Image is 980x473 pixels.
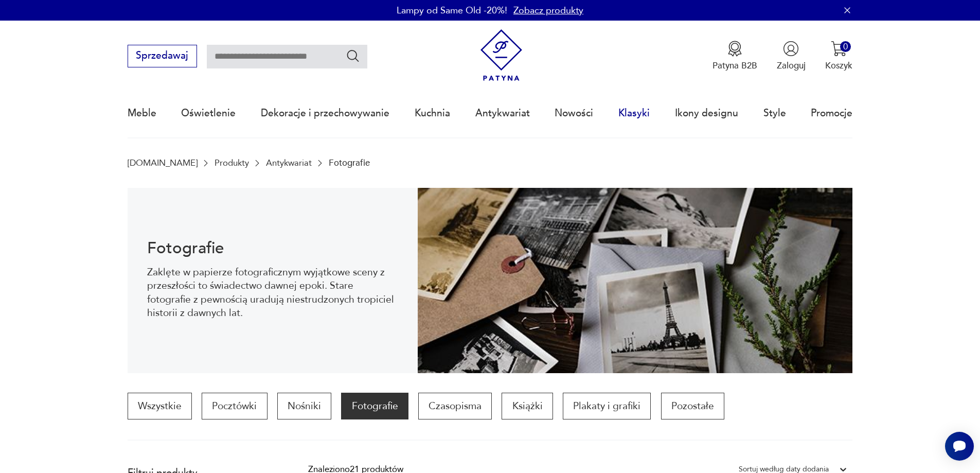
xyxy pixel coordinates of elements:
button: 0Koszyk [825,41,852,72]
button: Sprzedawaj [128,45,197,67]
a: [DOMAIN_NAME] [128,158,198,168]
h1: Fotografie [147,241,398,256]
p: Zaloguj [777,60,806,72]
a: Czasopisma [418,393,492,419]
a: Kuchnia [415,90,450,137]
img: Ikona medalu [727,41,743,57]
a: Ikona medaluPatyna B2B [712,41,757,72]
a: Meble [128,90,156,137]
a: Wszystkie [128,393,192,419]
a: Plakaty i grafiki [563,393,651,419]
a: Sprzedawaj [128,52,197,61]
button: Zaloguj [777,41,806,72]
iframe: Smartsupp widget button [945,432,974,461]
a: Oświetlenie [181,90,236,137]
a: Pocztówki [202,393,267,419]
img: Patyna - sklep z meblami i dekoracjami vintage [475,29,527,81]
a: Nowości [555,90,593,137]
button: Patyna B2B [712,41,757,72]
a: Promocje [811,90,852,137]
p: Lampy od Same Old -20%! [397,4,507,17]
a: Antykwariat [475,90,530,137]
p: Patyna B2B [712,60,757,72]
p: Koszyk [825,60,852,72]
a: Nośniki [277,393,331,419]
a: Dekoracje i przechowywanie [261,90,389,137]
div: 0 [840,41,851,52]
a: Style [763,90,786,137]
a: Klasyki [618,90,650,137]
img: Fotografie [418,188,853,373]
p: Zaklęte w papierze fotograficznym wyjątkowe sceny z przeszłości to świadectwo dawnej epoki. Stare... [147,266,398,320]
a: Antykwariat [266,158,312,168]
a: Fotografie [341,393,408,419]
img: Ikonka użytkownika [783,41,799,57]
a: Książki [502,393,553,419]
img: Ikona koszyka [831,41,847,57]
button: Szukaj [346,48,361,63]
a: Ikony designu [675,90,738,137]
a: Pozostałe [661,393,724,419]
p: Fotografie [329,158,370,168]
a: Zobacz produkty [513,4,583,17]
a: Produkty [215,158,249,168]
